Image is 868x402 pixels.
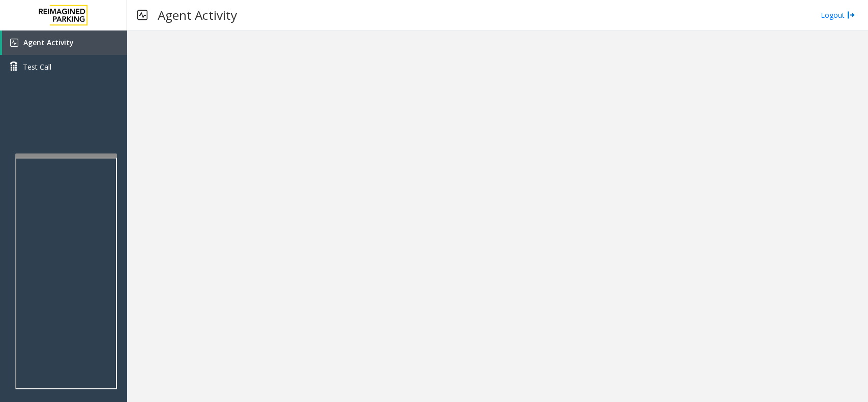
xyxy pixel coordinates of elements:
[821,10,855,20] a: Logout
[10,39,18,47] img: 'icon'
[23,61,51,72] span: Test Call
[137,3,147,27] img: pageIcon
[2,30,127,55] a: Agent Activity
[847,10,855,20] img: logout
[23,38,74,47] span: Agent Activity
[153,3,242,27] h3: Agent Activity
